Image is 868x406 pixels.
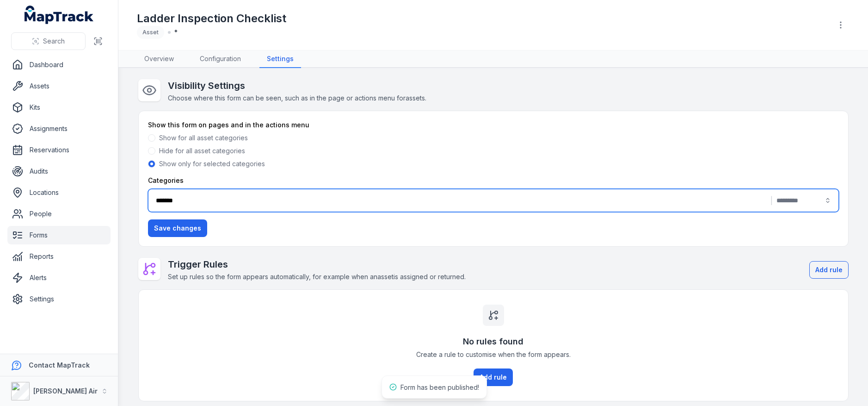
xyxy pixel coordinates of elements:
a: Forms [7,226,111,244]
span: Choose where this form can be seen, such as in the page or actions menu for assets . [168,94,426,102]
div: Asset [137,26,164,39]
a: Configuration [192,50,248,68]
button: | [148,189,839,212]
span: Search [43,37,65,46]
a: Assignments [7,119,111,138]
h1: Ladder Inspection Checklist [137,11,286,26]
button: Save changes [148,219,207,237]
a: Kits [7,98,111,117]
span: Form has been published! [400,383,479,391]
a: Dashboard [7,56,111,74]
a: People [7,205,111,223]
span: Create a rule to customise when the form appears. [416,350,571,359]
h2: Visibility Settings [168,79,426,92]
a: Reports [7,247,111,266]
h3: No rules found [463,335,523,348]
button: Search [11,32,86,50]
a: Overview [137,50,181,68]
a: Alerts [7,269,111,287]
label: Show for all asset categories [159,133,248,143]
label: Hide for all asset categories [159,146,245,156]
a: Settings [259,50,301,68]
label: Categories [148,176,184,185]
label: Show this form on pages and in the actions menu [148,120,309,130]
button: Add rule [809,261,849,279]
a: Reservations [7,141,111,159]
a: Locations [7,183,111,202]
span: Set up rules so the form appears automatically, for example when an asset is assigned or returned. [168,273,466,281]
a: Audits [7,162,111,181]
strong: Contact MapTrack [29,361,90,369]
a: MapTrack [25,6,94,24]
strong: [PERSON_NAME] Air [33,387,98,395]
a: Settings [7,290,111,308]
label: Show only for selected categories [159,159,265,169]
a: Assets [7,77,111,95]
h2: Trigger Rules [168,258,466,271]
button: Add rule [474,369,513,386]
